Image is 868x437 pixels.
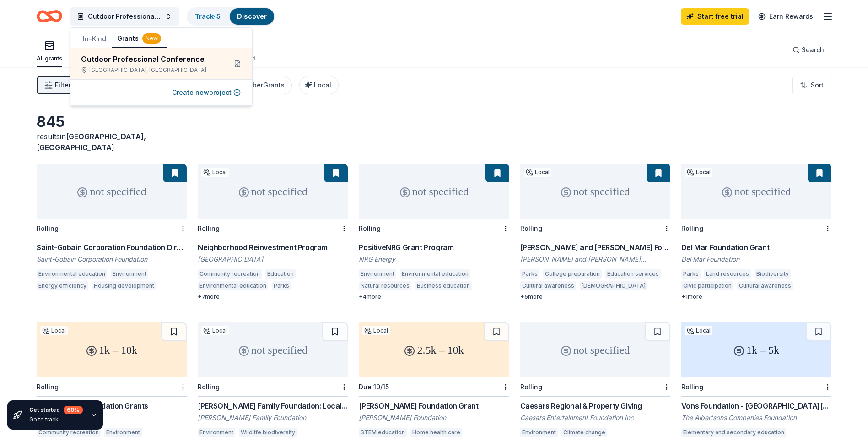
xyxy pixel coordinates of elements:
span: Filter [55,80,71,91]
div: Natural resources [359,281,411,290]
div: CyberGrants [244,80,285,91]
div: Local [362,326,390,335]
div: Cultural awareness [737,281,793,290]
div: Parks [272,281,291,290]
div: [PERSON_NAME] and [PERSON_NAME] Foundation [520,255,670,264]
div: Environment [111,269,148,279]
div: Rolling [198,383,220,391]
span: [GEOGRAPHIC_DATA], [GEOGRAPHIC_DATA] [37,132,146,152]
div: + 1 more [681,293,831,300]
a: Track· 5 [195,12,221,20]
div: Caesars Entertainment Foundation Inc [520,413,670,422]
div: Business education [415,281,472,290]
div: [GEOGRAPHIC_DATA], [GEOGRAPHIC_DATA] [81,66,219,74]
div: NRG Energy [359,255,509,264]
div: Education [265,269,296,279]
div: [PERSON_NAME] Foundation [359,413,509,422]
div: + 5 more [520,293,670,300]
div: Rolling [198,224,220,232]
span: Search [802,44,824,55]
div: Environment [359,269,396,279]
div: Outdoor Professional Conference [81,54,219,65]
div: [PERSON_NAME] and [PERSON_NAME] Foundation [520,242,670,253]
div: PositiveNRG Grant Program [359,242,509,253]
div: All grants [37,55,62,62]
div: Saint-Gobain Corporation Foundation Direct Grants [37,242,187,253]
div: Rolling [37,224,59,232]
div: Parks [681,269,701,279]
div: Environmental education [37,269,107,279]
div: Local [524,168,551,177]
div: Environment [520,428,558,437]
div: not specified [359,164,509,219]
div: Caesars Regional & Property Giving [520,400,670,411]
div: Biodiversity [755,269,791,279]
div: + 7 more [198,293,348,300]
a: Start free trial [681,8,749,25]
div: Parks [520,269,539,279]
div: not specified [198,164,348,219]
div: Education services [605,269,661,279]
div: Due 10/15 [359,383,389,391]
div: Neighborhood Reinvestment Program [198,242,348,253]
button: Track· 5Discover [187,7,275,26]
a: not specifiedRollingPositiveNRG Grant ProgramNRG EnergyEnvironmentEnvironmental educationNatural ... [359,164,509,300]
button: Search [785,41,831,59]
div: 2.5k – 10k [359,322,509,377]
div: Rolling [520,224,542,232]
div: [PERSON_NAME] Foundation Grant [359,400,509,411]
div: Energy efficiency [37,281,88,290]
div: College preparation [543,269,602,279]
div: Housing development [92,281,156,290]
a: Earn Rewards [753,8,819,25]
div: [PERSON_NAME] Family Foundation [198,413,348,422]
div: Del Mar Foundation Grant [681,242,831,253]
div: 60 % [64,406,83,414]
div: not specified [520,322,670,377]
div: Environmental education [400,269,470,279]
div: Wildlife biodiversity [239,428,297,437]
a: not specifiedLocalRollingNeighborhood Reinvestment Program[GEOGRAPHIC_DATA]Community recreationEd... [198,164,348,300]
div: Cultural awareness [520,281,576,290]
span: in [37,132,146,152]
div: 1k – 5k [681,322,831,377]
div: Rolling [37,383,59,391]
div: not specified [520,164,670,219]
div: Land resources [704,269,751,279]
div: Del Mar Foundation [681,255,831,264]
button: Create newproject [172,87,241,98]
div: [DEMOGRAPHIC_DATA] [580,281,647,290]
div: Environmental education [198,281,268,290]
div: [GEOGRAPHIC_DATA] [198,255,348,264]
button: Grants [112,30,167,48]
div: Rolling [359,224,381,232]
div: + 4 more [359,293,509,300]
span: Local [314,81,331,89]
div: Rolling [681,224,703,232]
button: All grants [37,37,62,67]
div: Environment [198,428,235,437]
div: not specified [37,164,187,219]
span: Sort [811,80,824,91]
div: 1k – 10k [37,322,187,377]
div: Go to track [29,416,83,423]
div: Local [40,326,68,335]
div: Community recreation [198,269,262,279]
a: not specifiedLocalRollingDel Mar Foundation GrantDel Mar FoundationParksLand resourcesBiodiversit... [681,164,831,300]
button: In-Kind [77,31,112,47]
a: not specifiedRollingSaint-Gobain Corporation Foundation Direct GrantsSaint-Gobain Corporation Fou... [37,164,187,293]
span: Outdoor Professional Conference [88,11,161,22]
div: Local [685,326,712,335]
div: Local [685,168,712,177]
div: New [142,33,161,44]
div: not specified [198,322,348,377]
button: Local [299,76,339,94]
button: Sort [792,76,831,94]
button: Outdoor Professional Conference [70,7,179,26]
div: The Albertsons Companies Foundation [681,413,831,422]
a: Home [37,5,62,27]
div: Saint-Gobain Corporation Foundation [37,255,187,264]
div: STEM education [359,428,407,437]
button: Filter1 [37,76,78,94]
div: Rolling [520,383,542,391]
